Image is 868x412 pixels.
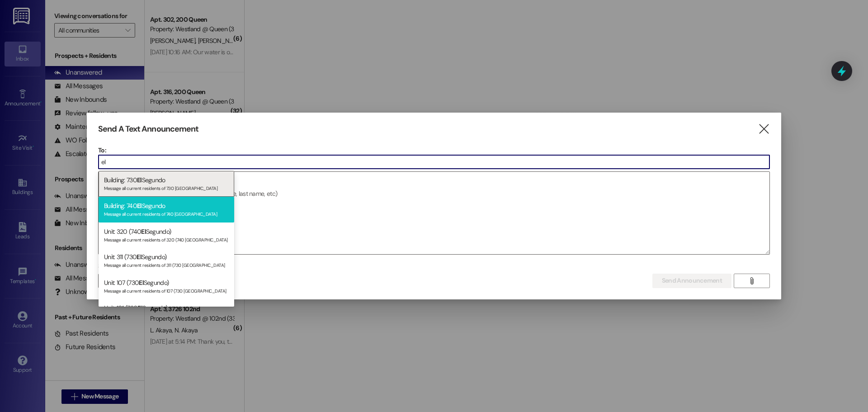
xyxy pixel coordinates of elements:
[98,259,204,273] label: Select announcement type (optional)
[104,209,229,217] div: Message all current residents of 740 [GEOGRAPHIC_DATA]
[99,223,234,248] div: Unit: 320 (740 Segundo)
[99,171,234,197] div: Building: 730 Segundo
[99,248,234,274] div: Unit: 311 (730 Segundo)
[98,124,198,134] h3: Send A Text Announcement
[137,304,142,312] span: El
[137,176,142,184] span: El
[104,260,229,268] div: Message all current residents of 311 (730 [GEOGRAPHIC_DATA]
[98,146,770,155] p: To:
[104,286,229,294] div: Message all current residents of 107 (730 [GEOGRAPHIC_DATA]
[748,277,755,284] i: 
[104,184,229,191] div: Message all current residents of 730 [GEOGRAPHIC_DATA]
[758,124,770,134] i: 
[99,274,234,299] div: Unit: 107 (730 Segundo)
[99,197,234,223] div: Building: 740 Segundo
[139,279,144,287] span: El
[662,276,722,285] span: Send Announcement
[137,253,142,261] span: El
[141,227,146,236] span: El
[99,155,769,169] input: Type to select the units, buildings, or communities you want to message. (e.g. 'Unit 1A', 'Buildi...
[104,235,229,243] div: Message all current residents of 320 (740 [GEOGRAPHIC_DATA]
[99,299,234,325] div: Unit: 101 (730 Segundo)
[652,274,731,288] button: Send Announcement
[137,202,142,210] span: El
